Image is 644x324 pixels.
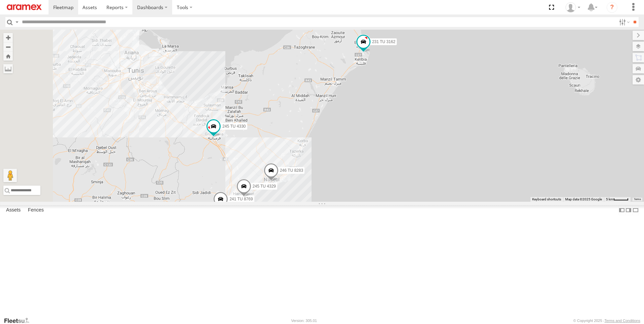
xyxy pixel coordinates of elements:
[4,317,35,324] a: Visit our Website
[14,17,20,27] label: Search Query
[7,4,42,10] img: aramex-logo.svg
[222,124,246,129] span: 245 TU 4330
[633,75,644,85] label: Map Settings
[229,197,253,201] span: 241 TU 8769
[280,168,303,172] span: 246 TU 8283
[3,205,24,215] label: Assets
[3,33,13,42] button: Zoom in
[563,2,583,12] div: Zied Bensalem
[3,169,17,182] button: Drag Pegman onto the map to open Street View
[616,17,631,27] label: Search Filter Options
[632,205,639,215] label: Hide Summary Table
[3,42,13,52] button: Zoom out
[25,205,47,215] label: Fences
[532,197,561,202] button: Keyboard shortcuts
[604,197,631,202] button: Map Scale: 5 km per 41 pixels
[625,205,632,215] label: Dock Summary Table to the Right
[606,197,613,201] span: 5 km
[607,2,617,13] i: ?
[634,198,641,201] a: Terms
[565,197,602,201] span: Map data ©2025 Google
[253,184,276,189] span: 245 TU 4329
[291,319,317,323] div: Version: 305.01
[3,52,13,61] button: Zoom Home
[618,205,625,215] label: Dock Summary Table to the Left
[3,64,13,73] label: Measure
[372,39,395,44] span: 231 TU 3162
[573,319,640,323] div: © Copyright 2025 -
[605,319,640,323] a: Terms and Conditions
